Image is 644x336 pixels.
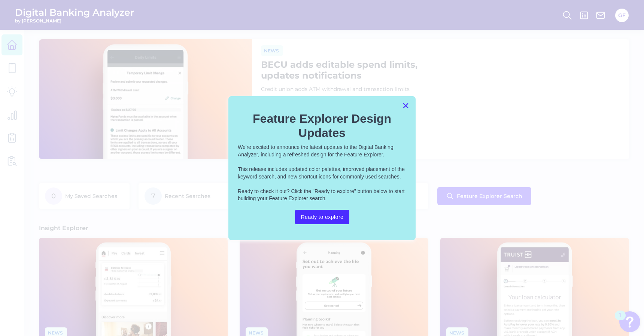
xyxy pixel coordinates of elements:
p: This release includes updated color palettes, improved placement of the keyword search, and new s... [238,166,406,180]
p: We're excited to announce the latest updates to the Digital Banking Analyzer, including a refresh... [238,144,406,158]
h2: Feature Explorer Design Updates [238,112,406,140]
button: Ready to explore [295,210,350,224]
button: Close [402,100,409,112]
p: Ready to check it out? Click the "Ready to explore" button below to start building your Feature E... [238,188,406,202]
